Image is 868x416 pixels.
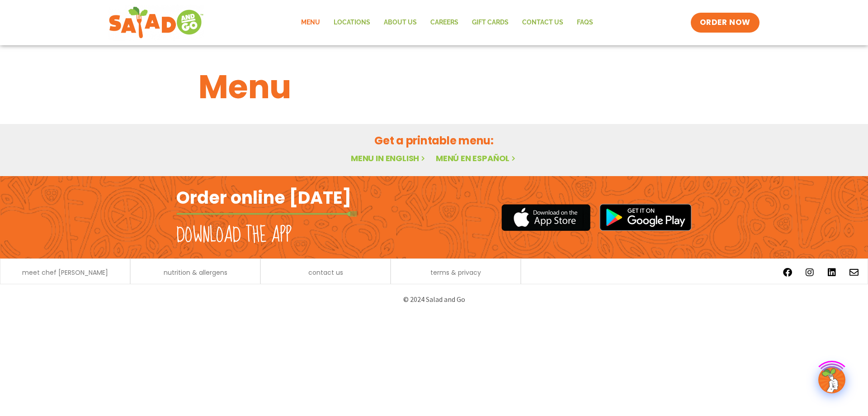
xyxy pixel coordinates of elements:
a: Contact Us [515,12,570,33]
a: nutrition & allergens [164,269,227,276]
h2: Order online [DATE] [176,186,351,209]
a: Menú en español [436,153,517,164]
img: google_play [599,204,692,231]
a: Careers [424,12,465,33]
a: GIFT CARDS [465,12,515,33]
img: fork [176,211,357,216]
a: terms & privacy [430,269,481,276]
p: © 2024 Salad and Go [181,293,687,306]
img: new-SAG-logo-768×292 [108,5,204,41]
a: About Us [377,12,424,33]
nav: Menu [294,12,600,33]
a: ORDER NOW [691,13,759,33]
h2: Get a printable menu: [198,133,670,148]
a: Menu in English [351,153,427,164]
a: Menu [294,12,327,33]
img: appstore [501,203,590,232]
span: ORDER NOW [700,17,750,28]
a: FAQs [570,12,600,33]
h1: Menu [198,62,670,111]
h2: Download the app [176,223,292,248]
a: contact us [308,269,343,276]
a: Locations [327,12,377,33]
a: meet chef [PERSON_NAME] [22,269,108,276]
